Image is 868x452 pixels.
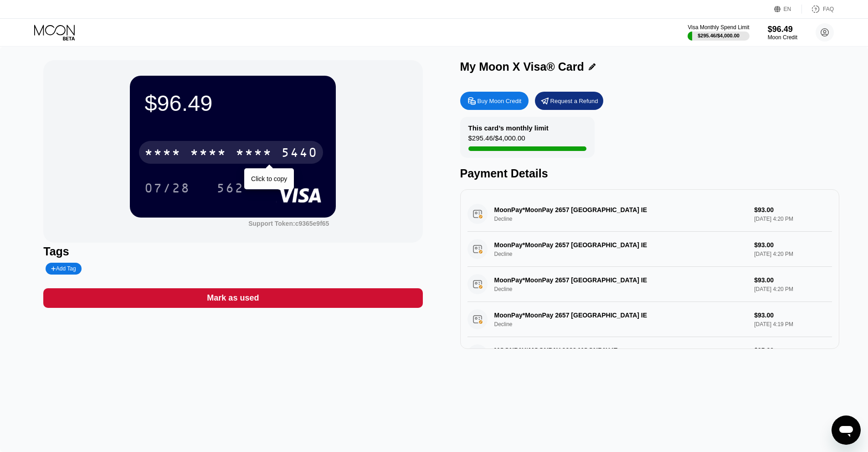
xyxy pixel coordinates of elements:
div: Moon Credit [768,34,797,41]
div: 5440 [281,146,318,161]
div: Request a Refund [550,97,598,105]
div: 562 [210,177,251,199]
div: EN [784,6,791,12]
div: Request a Refund [535,92,603,110]
div: $96.49Moon Credit [768,25,797,41]
div: Buy Moon Credit [478,97,522,105]
div: Mark as used [43,288,422,308]
div: EN [774,5,802,14]
div: My Moon X Visa® Card [460,60,584,73]
div: FAQ [802,5,834,14]
div: Payment Details [460,167,839,180]
div: $295.46 / $4,000.00 [698,33,740,38]
div: $96.49 [144,90,321,116]
div: Support Token: c9365e9f65 [248,220,329,227]
div: Click to copy [251,175,287,182]
div: Tags [43,245,422,258]
div: Mark as used [207,293,259,303]
div: 07/28 [138,177,197,199]
div: Visa Monthly Spend Limit$295.46/$4,000.00 [688,24,749,41]
div: 562 [216,182,244,197]
div: This card’s monthly limit [468,124,549,132]
div: Visa Monthly Spend Limit [688,24,749,31]
div: Buy Moon Credit [460,92,529,110]
div: $96.49 [768,25,797,34]
iframe: Schaltfläche zum Öffnen des Messaging-Fensters [832,416,861,445]
div: $295.46 / $4,000.00 [468,134,525,146]
div: FAQ [823,6,834,12]
div: Support Token:c9365e9f65 [248,220,329,227]
div: Add Tag [46,263,81,275]
div: 07/28 [144,182,190,197]
div: Add Tag [51,265,76,272]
